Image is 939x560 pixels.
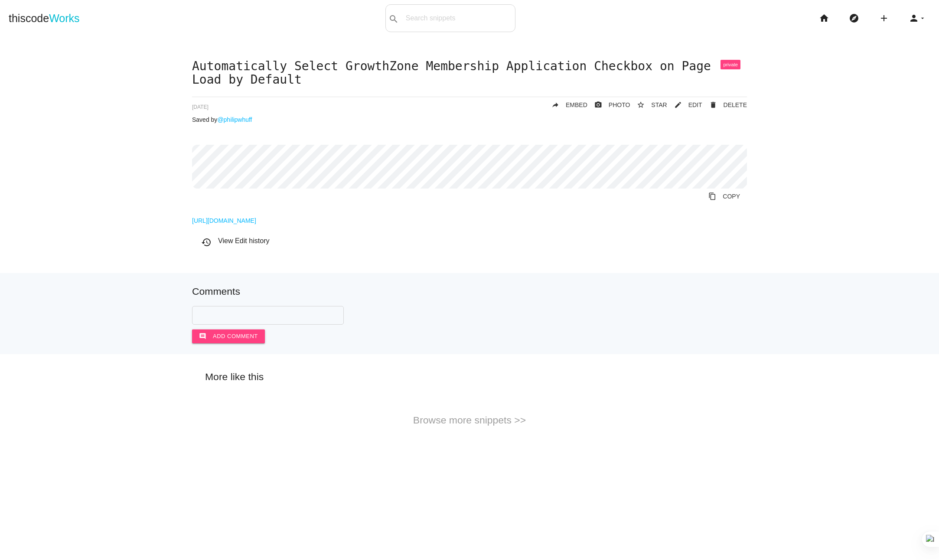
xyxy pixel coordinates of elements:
button: search [386,5,401,32]
i: mode_edit [674,97,682,113]
input: Search snippets [401,9,515,27]
h5: Comments [192,286,747,297]
i: reply [551,97,559,113]
h5: More like this [192,371,747,382]
a: @philipwhuff [217,116,252,123]
a: replyEMBED [544,97,587,113]
i: home [819,4,829,32]
span: EMBED [566,101,587,108]
i: history [201,237,212,247]
span: EDIT [688,101,702,108]
i: content_copy [708,189,716,204]
a: Delete Post [702,97,747,113]
i: arrow_drop_down [919,4,926,32]
button: commentAdd comment [192,329,265,343]
i: delete [709,97,717,113]
h1: Automatically Select GrowthZone Membership Application Checkbox on Page Load by Default [192,60,747,87]
i: comment [199,329,206,343]
span: STAR [651,101,667,108]
i: person [909,4,919,32]
p: Saved by [192,116,747,123]
a: mode_editEDIT [667,97,702,113]
button: star_borderSTAR [630,97,667,113]
span: [DATE] [192,104,209,110]
a: photo_cameraPHOTO [587,97,630,113]
span: PHOTO [609,101,630,108]
span: Works [49,12,79,24]
a: [URL][DOMAIN_NAME] [192,217,256,224]
i: search [388,5,399,33]
span: DELETE [724,101,747,108]
i: photo_camera [594,97,602,113]
i: add [879,4,889,32]
a: thiscodeWorks [9,4,80,32]
a: Copy to Clipboard [701,189,747,204]
i: star_border [637,97,645,113]
h6: View Edit history [201,237,747,245]
i: explore [849,4,859,32]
